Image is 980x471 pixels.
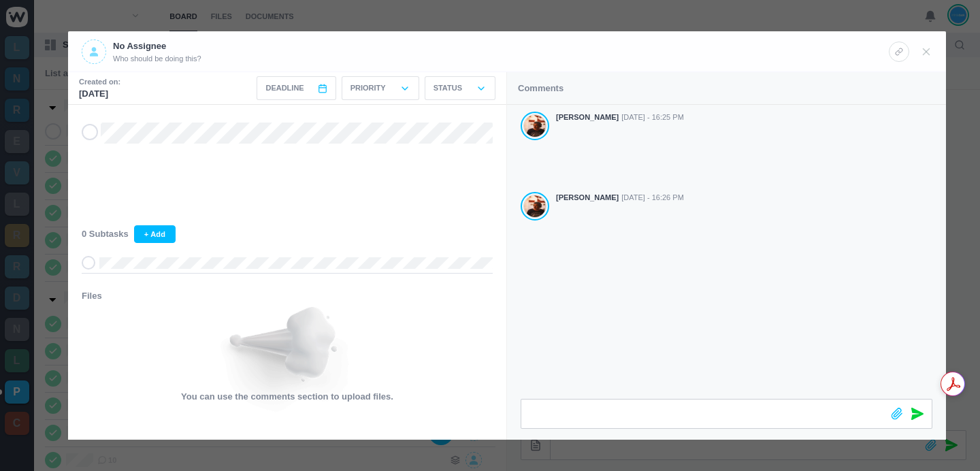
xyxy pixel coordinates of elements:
[79,87,120,101] p: [DATE]
[434,82,462,94] p: Status
[265,82,304,94] span: Deadline
[518,82,563,95] p: Comments
[79,76,120,88] small: Created on:
[350,82,386,94] p: Priority
[113,39,201,53] p: No Assignee
[113,53,201,65] span: Who should be doing this?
